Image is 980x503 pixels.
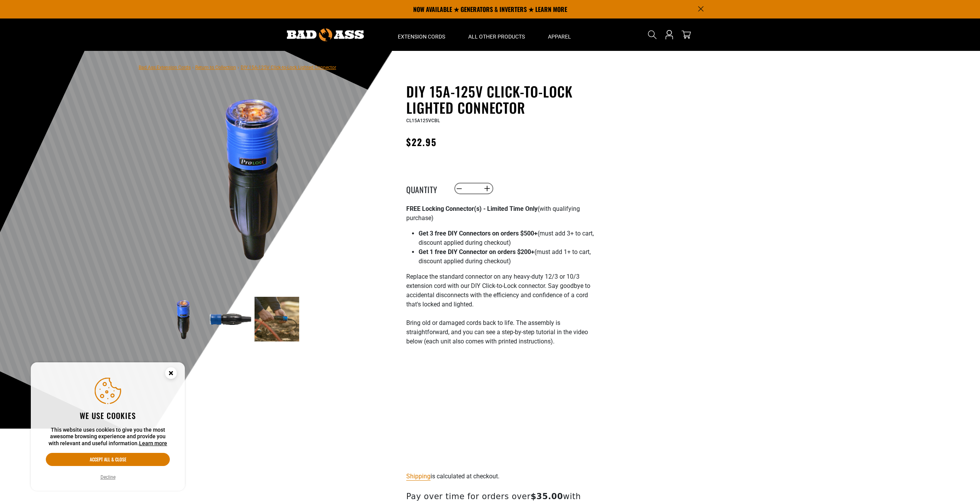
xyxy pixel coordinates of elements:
summary: Apparel [536,19,583,51]
button: Decline [98,473,118,481]
h2: We use cookies [46,410,170,421]
strong: Get 3 free DIY Connectors on orders $500+ [419,230,538,237]
iframe: Bad Ass DIY Locking Cord - Instructions [406,362,595,468]
strong: Get 1 free DIY Connector on orders $200+ [419,248,534,256]
summary: Extension Cords [386,19,457,51]
label: Quantity [406,183,445,193]
span: CL15A125VCBL [406,118,440,123]
span: (must add 3+ to cart, discount applied during checkout) [419,230,594,246]
nav: breadcrumbs [139,62,336,72]
a: Bad Ass Extension Cords [139,65,191,70]
span: $22.95 [406,135,437,149]
p: This website uses cookies to give you the most awesome browsing experience and provide you with r... [46,427,170,447]
summary: All Other Products [457,19,536,51]
span: › [238,65,239,70]
a: Shipping [406,473,431,480]
span: Extension Cords [398,33,445,40]
a: Return to Collection [195,65,236,70]
aside: Cookie Consent [31,362,185,491]
span: All Other Products [468,33,525,40]
div: is calculated at checkout. [406,471,595,481]
strong: FREE Locking Connector(s) - Limited Time Only [406,205,538,212]
span: (must add 1+ to cart, discount applied during checkout) [419,248,591,265]
span: › [192,65,194,70]
p: Replace the standard connector on any heavy-duty 12/3 or 10/3 extension cord with our DIY Click-t... [406,272,595,355]
img: Bad Ass Extension Cords [287,29,364,41]
button: Accept all & close [46,453,170,466]
span: Apparel [548,33,571,40]
h1: DIY 15A-125V Click-to-Lock Lighted Connector [406,83,595,116]
summary: Search [646,29,658,41]
span: DIY 15A-125V Click-to-Lock Lighted Connector [241,65,336,70]
span: (with qualifying purchase) [406,205,580,222]
a: Learn more [139,440,167,446]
